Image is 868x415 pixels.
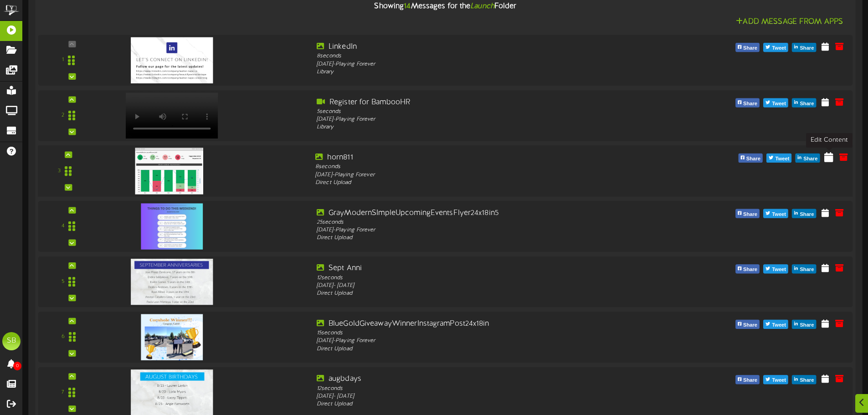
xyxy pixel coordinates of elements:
button: Tweet [763,320,788,329]
span: Share [798,320,816,330]
div: 12 seconds [317,274,642,282]
img: 44993982-5dc3-4e0a-a5bd-26cabd081628.jpg [131,259,213,305]
span: Share [741,320,759,330]
button: Share [792,264,816,273]
span: Share [745,154,762,164]
span: Share [741,375,759,385]
button: Share [735,98,760,107]
button: Share [792,98,816,107]
span: Share [798,265,816,275]
span: Tweet [770,375,788,385]
span: Share [798,375,816,385]
div: Direct Upload [315,179,644,187]
div: 5 seconds [317,108,642,115]
button: Share [738,154,763,163]
div: Direct Upload [317,234,642,242]
div: 6 [62,333,65,341]
div: 8 seconds [317,52,642,60]
button: Share [792,209,816,218]
span: Share [741,99,759,109]
img: d628a4de-6fb9-4969-9ade-4d2e2cdc2b96.png [135,148,203,194]
button: Tweet [766,154,791,163]
div: [DATE] - Playing Forever [317,337,642,345]
i: Launch [470,2,494,10]
button: Tweet [763,98,788,107]
div: [DATE] - Playing Forever [315,171,644,179]
div: [DATE] - [DATE] [317,282,642,289]
div: GrayModernSImpleUpcomingEventsFlyer24x18in5 [317,208,642,218]
span: Share [798,43,816,53]
div: [DATE] - Playing Forever [317,116,642,123]
img: 391040e3-4c3c-41c8-a012-9a6329a45fb2followonlinkedin_now.jpg [131,37,213,83]
span: Share [741,210,759,220]
span: Share [741,43,759,53]
div: Direct Upload [317,400,642,408]
button: Share [735,264,760,273]
button: Add Message From Apps [733,16,846,28]
button: Share [735,320,760,329]
button: Share [735,209,760,218]
button: Tweet [763,209,788,218]
div: Direct Upload [317,345,642,353]
button: Tweet [763,264,788,273]
span: Share [801,154,819,164]
span: Tweet [770,43,788,53]
button: Share [792,43,816,52]
div: horn811 [315,152,644,163]
button: Share [792,320,816,329]
div: [DATE] - [DATE] [317,393,642,400]
div: BlueGoldGiveawayWinnerInstagramPost24x18in [317,318,642,329]
button: Tweet [763,375,788,384]
span: 14 [404,2,411,10]
div: Library [317,123,642,131]
div: [DATE] - Playing Forever [317,226,642,234]
div: 12 seconds [317,384,642,392]
span: Tweet [770,99,788,109]
button: Share [792,375,816,384]
img: ea7d0661-7770-40ae-8f45-16e4828d4e42.png [141,314,203,360]
div: 8 seconds [315,163,644,171]
div: Library [317,68,642,76]
div: Register for BambooHR [317,97,642,108]
div: 15 seconds [317,329,642,337]
div: [DATE] - Playing Forever [317,60,642,68]
div: Sept Anni [317,263,642,274]
span: 0 [13,362,21,370]
span: Share [798,210,816,220]
button: Share [735,43,760,52]
div: SB [2,332,21,350]
div: augbdays [317,374,642,384]
div: LinkedIn [317,42,642,52]
span: Share [741,265,759,275]
span: Tweet [770,265,788,275]
img: c7e1796e-a635-4c95-a7a3-8afa72c32920.png [141,203,203,249]
span: Share [798,99,816,109]
button: Share [735,375,760,384]
div: 25 seconds [317,218,642,226]
span: Tweet [770,320,788,330]
div: Direct Upload [317,290,642,297]
button: Share [796,154,820,163]
span: Tweet [773,154,791,164]
span: Tweet [770,210,788,220]
button: Tweet [763,43,788,52]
